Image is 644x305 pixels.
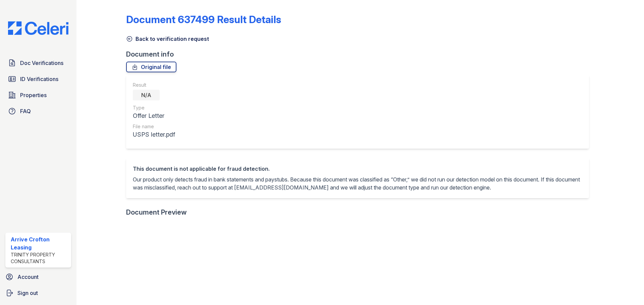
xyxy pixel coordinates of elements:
span: Account [17,273,39,281]
div: Offer Letter [133,111,175,121]
div: Document Preview [126,208,187,217]
a: ID Verifications [5,72,71,86]
span: Sign out [17,289,38,297]
a: Document 637499 Result Details [126,13,281,25]
p: Our product only detects fraud in bank statements and paystubs. Because this document was classif... [133,175,582,192]
iframe: chat widget [616,278,637,298]
div: USPS letter.pdf [133,130,175,139]
div: Result [133,82,175,88]
a: Properties [5,88,71,102]
img: CE_Logo_Blue-a8612792a0a2168367f1c8372b55b34899dd931a85d93a1a3d3e32e68fde9ad4.png [3,21,74,35]
a: Sign out [3,286,74,300]
span: FAQ [20,107,31,115]
a: Doc Verifications [5,56,71,70]
div: File name [133,123,175,130]
span: Doc Verifications [20,59,63,67]
div: Document info [126,50,594,59]
div: Trinity Property Consultants [11,251,68,265]
div: N/A [133,90,160,100]
div: Type [133,104,175,111]
span: Properties [20,91,47,99]
div: Arrive Crofton Leasing [11,235,68,251]
span: ID Verifications [20,75,58,83]
a: Account [3,270,74,284]
a: FAQ [5,104,71,118]
a: Back to verification request [126,35,209,43]
div: This document is not applicable for fraud detection. [133,165,582,173]
a: Original file [126,62,176,72]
